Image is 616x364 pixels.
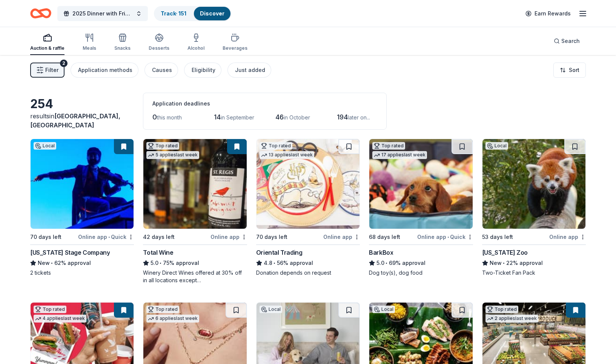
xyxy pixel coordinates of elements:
div: Oriental Trading [256,248,303,257]
div: 22% approval [482,258,586,268]
button: Alcohol [187,30,204,55]
span: this month [157,114,182,121]
div: 2 applies last week [485,315,538,323]
div: 56% approval [256,258,360,268]
a: Image for Total WineTop rated5 applieslast week42 days leftOnline appTotal Wine5.0•75% approvalWi... [143,139,247,284]
button: Search [548,34,586,49]
div: Auction & raffle [30,45,65,51]
button: Meals [83,30,96,55]
button: Beverages [223,30,247,55]
button: Snacks [114,30,131,55]
span: Sort [569,66,579,75]
div: Local [260,306,282,313]
button: 2025 Dinner with Friends [57,6,148,21]
button: Auction & raffle [30,30,65,55]
div: Alcohol [187,45,204,51]
span: in October [284,114,310,121]
img: Image for Oriental Trading [257,139,359,229]
span: in [30,112,120,129]
a: Home [30,5,51,22]
span: • [386,260,388,266]
span: 5.0 [376,258,384,268]
span: 194 [337,113,348,121]
div: Top rated [146,306,179,313]
span: 5.0 [151,258,158,268]
div: Total Wine [143,248,173,257]
div: 2 tickets [30,269,134,277]
span: • [108,234,110,240]
a: Track· 151 [161,10,186,17]
div: Meals [83,45,96,51]
div: 62% approval [30,258,134,268]
span: • [447,234,449,240]
div: Top rated [34,306,66,313]
button: Eligibility [184,63,221,78]
span: • [273,260,275,266]
div: [US_STATE] Stage Company [30,248,110,257]
button: Just added [227,63,271,78]
span: • [503,260,505,266]
img: Image for Total Wine [143,139,246,229]
div: 5 applies last week [146,151,199,159]
div: 13 applies last week [260,151,314,159]
div: Eligibility [192,66,215,75]
img: Image for BarkBox [369,139,472,229]
span: New [38,258,50,268]
div: 2 [60,60,68,67]
a: Image for Oriental TradingTop rated13 applieslast week70 days leftOnline appOriental Trading4.8•5... [256,139,360,277]
div: Snacks [114,45,131,51]
div: 69% approval [369,258,473,268]
div: Online app [323,232,360,242]
a: Image for Virginia ZooLocal53 days leftOnline app[US_STATE] ZooNew•22% approvalTwo-Ticket Fan Pack [482,139,586,277]
div: 53 days left [482,232,513,242]
a: Discover [200,10,224,17]
div: Top rated [146,142,179,150]
div: Local [34,142,56,150]
button: Application methods [71,63,138,78]
span: 46 [275,113,284,121]
div: [US_STATE] Zoo [482,248,528,257]
div: Winery Direct Wines offered at 30% off in all locations except [GEOGRAPHIC_DATA], [GEOGRAPHIC_DAT... [143,269,247,284]
div: Just added [235,66,265,75]
div: 75% approval [143,258,247,268]
span: later on... [348,114,370,121]
div: results [30,112,134,130]
span: Filter [45,66,58,75]
div: Beverages [223,45,247,51]
div: 70 days left [30,232,61,242]
span: 4.8 [264,258,272,268]
div: Online app [549,232,586,242]
span: • [160,260,162,266]
span: Search [561,37,580,46]
a: Image for BarkBoxTop rated17 applieslast week68 days leftOnline app•QuickBarkBox5.0•69% approvalD... [369,139,473,277]
div: Online app Quick [78,232,134,242]
div: 4 applies last week [34,315,86,323]
div: 17 applies last week [372,151,427,159]
div: BarkBox [369,248,393,257]
button: Causes [144,63,178,78]
button: Track· 151Discover [154,6,231,21]
div: Local [485,142,508,150]
span: in September [221,114,254,121]
div: Causes [152,66,172,75]
div: Dog toy(s), dog food [369,269,473,277]
div: Top rated [260,142,292,150]
div: Two-Ticket Fan Pack [482,269,586,277]
button: Filter2 [30,63,65,78]
span: • [51,260,53,266]
div: Online app [210,232,247,242]
div: Local [372,306,395,313]
a: Image for Virginia Stage CompanyLocal70 days leftOnline app•Quick[US_STATE] Stage CompanyNew•62% ... [30,139,134,277]
span: 2025 Dinner with Friends [72,9,133,18]
div: Donation depends on request [256,269,360,277]
div: 254 [30,96,134,112]
span: 0 [152,113,157,121]
div: 70 days left [256,232,287,242]
div: Desserts [149,45,169,51]
span: New [490,258,502,268]
div: Online app Quick [417,232,473,242]
div: Application methods [78,66,132,75]
div: 42 days left [143,232,175,242]
button: Desserts [149,30,169,55]
span: 14 [214,113,221,121]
